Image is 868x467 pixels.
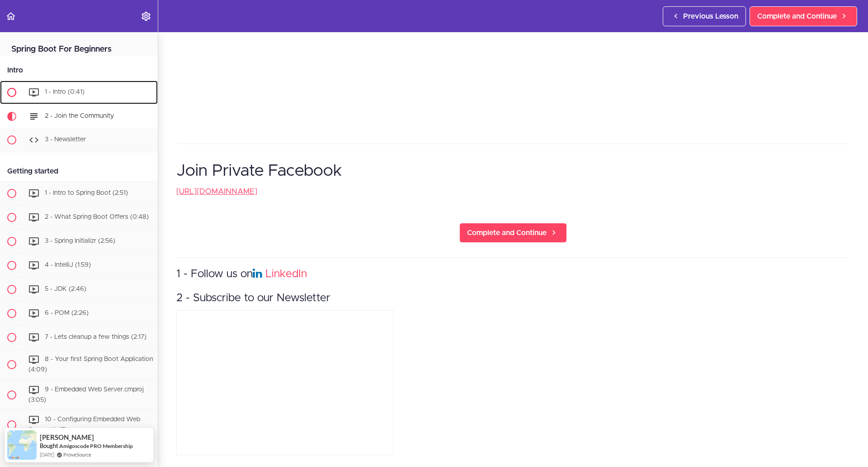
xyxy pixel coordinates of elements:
[7,430,37,460] img: provesource social proof notification image
[28,416,140,433] span: 10 - Configuring Embedded Web Server (4:47)
[63,451,91,458] a: ProveSource
[265,269,307,279] a: LinkedIn
[176,188,257,195] a: [URL][DOMAIN_NAME]
[5,11,16,22] svg: Back to course curriculum
[176,267,850,282] h3: 1 - Follow us on
[683,11,738,22] span: Previous Lesson
[750,6,857,26] a: Complete and Continue
[45,334,146,340] span: 7 - Lets cleanup a few things (2:17)
[45,190,128,196] span: 1 - Intro to Spring Boot (2:51)
[467,227,547,238] span: Complete and Continue
[40,442,58,449] span: Bought
[40,433,94,441] span: [PERSON_NAME]
[28,356,153,373] span: 8 - Your first Spring Boot Application (4:09)
[45,214,149,220] span: 2 - What Spring Boot Offers (0:48)
[141,11,151,22] svg: Settings Menu
[757,11,837,22] span: Complete and Continue
[45,310,89,316] span: 6 - POM (2:26)
[45,113,114,119] span: 2 - Join the Community
[45,286,86,292] span: 5 - JDK (2:46)
[176,291,850,306] h3: 2 - Subscribe to our Newsletter
[45,89,85,95] span: 1 - Intro (0:41)
[45,238,115,244] span: 3 - Spring Initializr (2:56)
[59,442,133,450] a: Amigoscode PRO Membership
[40,451,54,458] span: [DATE]
[663,6,746,26] a: Previous Lesson
[176,162,850,180] h1: Join Private Facebook
[28,386,144,403] span: 9 - Embedded Web Server.cmproj (3:05)
[459,223,567,243] a: Complete and Continue
[45,262,91,268] span: 4 - IntelliJ (1:59)
[45,136,86,143] span: 3 - Newsletter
